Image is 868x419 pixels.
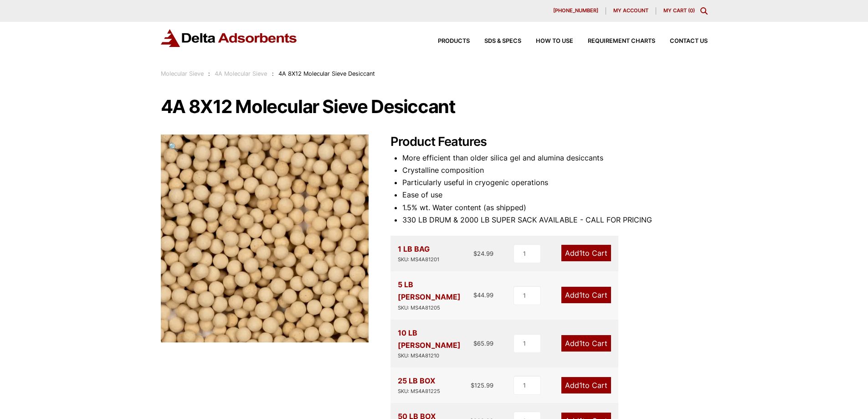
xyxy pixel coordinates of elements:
[272,70,274,77] span: :
[398,255,439,264] div: SKU: MS4A81201
[573,38,655,44] a: Requirement Charts
[579,290,582,300] span: 1
[161,97,708,116] h1: 4A 8X12 Molecular Sieve Desiccant
[215,70,267,77] a: 4A Molecular Sieve
[473,250,477,257] span: $
[579,248,582,258] span: 1
[423,38,470,44] a: Products
[471,382,474,389] span: $
[402,202,708,214] li: 1.5% wt. Water content (as shipped)
[613,8,648,13] span: My account
[398,387,440,396] div: SKU: MS4A81225
[161,70,204,77] a: Molecular Sieve
[398,352,474,360] div: SKU: MS4A81210
[402,214,708,226] li: 330 LB DRUM & 2000 LB SUPER SACK AVAILABLE - CALL FOR PRICING
[473,250,493,257] bdi: 24.99
[700,7,708,15] div: Toggle Modal Content
[579,381,582,390] span: 1
[546,7,606,15] a: [PHONE_NUMBER]
[168,142,179,152] span: 🔍
[438,38,470,44] span: Products
[470,38,521,44] a: SDS & SPECS
[561,335,611,352] a: Add1to Cart
[473,291,493,299] bdi: 44.99
[473,291,477,299] span: $
[398,279,474,312] div: 5 LB [PERSON_NAME]
[553,8,598,13] span: [PHONE_NUMBER]
[561,287,611,303] a: Add1to Cart
[471,382,493,389] bdi: 125.99
[208,70,210,77] span: :
[402,164,708,176] li: Crystalline composition
[402,189,708,201] li: Ease of use
[663,7,695,14] a: My Cart (0)
[398,375,440,396] div: 25 LB BOX
[278,70,375,77] span: 4A 8X12 Molecular Sieve Desiccant
[398,243,439,264] div: 1 LB BAG
[398,327,474,360] div: 10 LB [PERSON_NAME]
[161,29,298,47] img: Delta Adsorbents
[606,7,656,15] a: My account
[402,176,708,189] li: Particularly useful in cryogenic operations
[390,134,708,150] h2: Product Features
[690,7,693,14] span: 0
[161,134,186,160] a: View full-screen image gallery
[588,38,655,44] span: Requirement Charts
[536,38,573,44] span: How to Use
[473,340,493,347] bdi: 65.99
[521,38,573,44] a: How to Use
[561,377,611,393] a: Add1to Cart
[473,340,477,347] span: $
[670,38,708,44] span: Contact Us
[484,38,521,44] span: SDS & SPECS
[561,245,611,261] a: Add1to Cart
[402,152,708,164] li: More efficient than older silica gel and alumina desiccants
[398,304,474,312] div: SKU: MS4A81205
[655,38,708,44] a: Contact Us
[579,339,582,348] span: 1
